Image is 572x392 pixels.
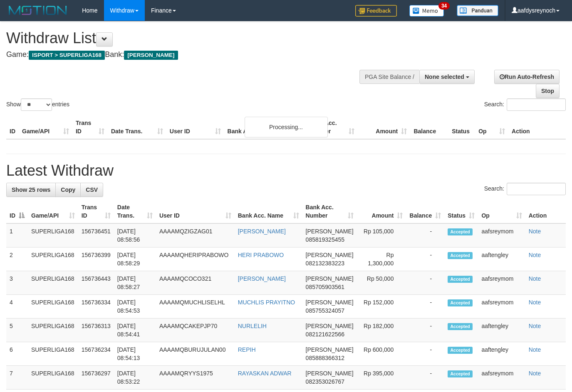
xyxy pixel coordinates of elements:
span: Copy 082132383223 to clipboard [306,260,344,267]
td: aaftengley [478,342,525,366]
td: Rp 105,000 [357,223,406,247]
td: AAAAMQCOCO321 [156,271,235,295]
td: - [406,247,444,271]
span: Accepted [448,276,473,283]
td: SUPERLIGA168 [28,342,78,366]
span: Accepted [448,299,473,306]
label: Search: [484,183,566,195]
td: SUPERLIGA168 [28,318,78,342]
td: - [406,223,444,247]
td: AAAAMQBURUJULAN00 [156,342,235,366]
th: Game/API: activate to sort column ascending [28,200,78,223]
th: User ID [166,115,224,139]
td: 156736399 [78,247,114,271]
th: Action [508,115,566,139]
td: AAAAMQCAKEPJP70 [156,318,235,342]
td: Rp 600,000 [357,342,406,366]
th: Status: activate to sort column ascending [444,200,478,223]
h4: Game: Bank: [6,51,373,59]
a: Note [529,299,541,306]
span: Show 25 rows [12,186,50,193]
th: User ID: activate to sort column ascending [156,200,235,223]
span: Copy 082353026767 to clipboard [306,378,344,385]
span: Accepted [448,347,473,354]
th: Date Trans. [108,115,166,139]
td: 156736234 [78,342,114,366]
div: PGA Site Balance / [359,70,419,84]
td: [DATE] 08:54:13 [114,342,156,366]
td: SUPERLIGA168 [28,295,78,318]
a: Note [529,275,541,282]
td: 7 [6,366,28,390]
div: Processing... [245,117,328,137]
td: [DATE] 08:58:56 [114,223,156,247]
td: aafsreymom [478,366,525,390]
img: MOTION_logo.png [6,4,69,17]
th: Amount [358,115,410,139]
td: - [406,342,444,366]
input: Search: [507,183,566,195]
th: Bank Acc. Number [305,115,358,139]
td: aafsreymom [478,271,525,295]
a: Note [529,252,541,258]
td: AAAAMQRYYS1975 [156,366,235,390]
span: Accepted [448,228,473,235]
span: [PERSON_NAME] [306,275,354,282]
td: AAAAMQZIGZAG01 [156,223,235,247]
th: Game/API [19,115,72,139]
td: SUPERLIGA168 [28,366,78,390]
span: Copy 085705903561 to clipboard [306,284,344,290]
a: Note [529,323,541,329]
a: Note [529,370,541,377]
button: None selected [419,70,475,84]
td: [DATE] 08:58:29 [114,247,156,271]
td: SUPERLIGA168 [28,271,78,295]
td: 156736451 [78,223,114,247]
a: Copy [55,183,81,197]
span: [PERSON_NAME] [306,228,354,235]
td: 156736297 [78,366,114,390]
span: ISPORT > SUPERLIGA168 [29,51,105,60]
td: AAAAMQHERIPRABOWO [156,247,235,271]
input: Search: [507,98,566,111]
td: - [406,295,444,318]
td: 156736443 [78,271,114,295]
label: Show entries [6,98,69,111]
td: 6 [6,342,28,366]
th: Op [475,115,508,139]
select: Showentries [21,98,52,111]
a: [PERSON_NAME] [238,228,286,235]
span: Copy 085819325455 to clipboard [306,236,344,243]
td: SUPERLIGA168 [28,223,78,247]
a: Show 25 rows [6,183,56,197]
img: panduan.png [457,5,498,16]
a: NURLELIH [238,323,267,329]
a: Run Auto-Refresh [494,70,560,84]
td: 1 [6,223,28,247]
td: AAAAMQMUCHLISELHL [156,295,235,318]
span: [PERSON_NAME] [306,370,354,377]
td: 156736334 [78,295,114,318]
span: [PERSON_NAME] [306,346,354,353]
th: Bank Acc. Number: activate to sort column ascending [302,200,357,223]
td: Rp 50,000 [357,271,406,295]
td: aaftengley [478,247,525,271]
img: Button%20Memo.svg [409,5,444,17]
a: [PERSON_NAME] [238,275,286,282]
span: Copy 082121622566 to clipboard [306,331,344,338]
span: Accepted [448,323,473,330]
h1: Withdraw List [6,30,373,47]
td: 4 [6,295,28,318]
td: 156736313 [78,318,114,342]
span: Accepted [448,252,473,259]
span: [PERSON_NAME] [306,252,354,258]
span: Copy 085888366312 to clipboard [306,355,344,361]
th: Trans ID: activate to sort column ascending [78,200,114,223]
a: Note [529,346,541,353]
th: Action [525,200,566,223]
th: Bank Acc. Name: activate to sort column ascending [235,200,302,223]
td: [DATE] 08:54:53 [114,295,156,318]
td: - [406,271,444,295]
th: Balance: activate to sort column ascending [406,200,444,223]
td: [DATE] 08:58:27 [114,271,156,295]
